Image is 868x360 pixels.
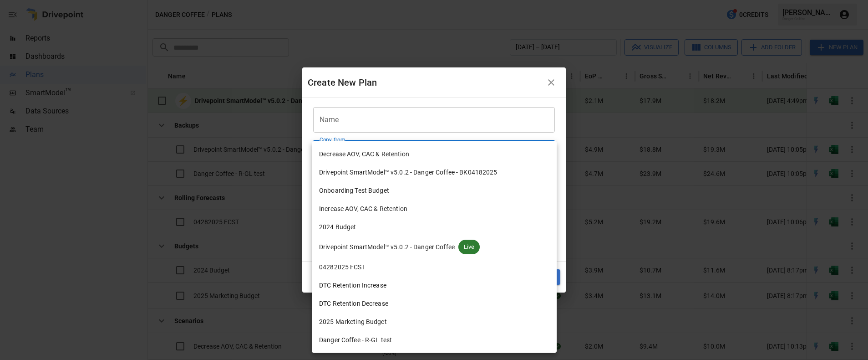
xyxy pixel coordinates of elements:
[319,149,409,159] span: Decrease AOV, CAC & Retention
[319,204,407,214] span: Increase AOV, CAC & Retention
[458,242,480,252] span: Live
[319,299,388,309] span: DTC Retention Decrease
[319,242,455,252] span: Drivepoint SmartModel™ v5.0.2 - Danger Coffee
[319,186,389,195] span: Onboarding Test Budget
[319,262,365,272] span: 04282025 FCST
[319,335,392,345] span: Danger Coffee - R-GL test
[319,281,386,290] span: DTC Retention Increase
[319,317,387,327] span: 2025 Marketing Budget
[319,168,497,177] span: Drivepoint SmartModel™ v5.0.2 - Danger Coffee - BK04182025
[319,222,356,232] span: 2024 Budget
